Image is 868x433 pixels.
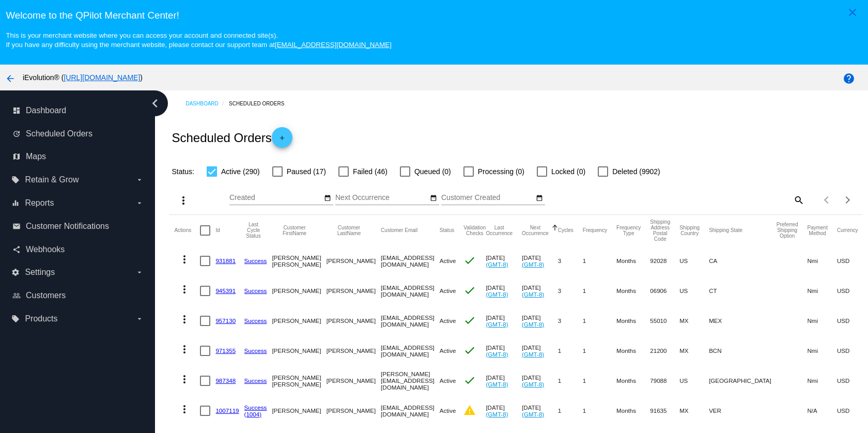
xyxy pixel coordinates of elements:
[486,411,508,417] a: (GMT-8)
[558,227,574,234] button: Change sorting for Cycles
[808,276,837,306] mat-cell: Nmi
[440,377,456,384] span: Active
[463,215,486,246] mat-header-cell: Validation Checks
[172,167,194,176] span: Status:
[381,246,440,276] mat-cell: [EMAIL_ADDRESS][DOMAIN_NAME]
[12,218,144,235] a: email Customer Notifications
[463,254,476,267] mat-icon: check
[777,222,798,239] button: Change sorting for PreferredShippingOption
[327,396,381,426] mat-cell: [PERSON_NAME]
[616,276,650,306] mat-cell: Months
[583,276,616,306] mat-cell: 1
[23,73,143,82] span: iEvolution® ( )
[486,246,522,276] mat-cell: [DATE]
[558,276,583,306] mat-cell: 3
[11,268,20,276] i: settings
[522,306,558,336] mat-cell: [DATE]
[11,315,20,323] i: local_offer
[709,306,777,336] mat-cell: MEX
[221,165,260,178] span: Active (290)
[612,165,660,178] span: Deleted (9902)
[6,32,391,49] small: This is your merchant website where you can access your account and connected site(s). If you hav...
[26,129,92,138] span: Scheduled Orders
[616,396,650,426] mat-cell: Months
[837,306,867,336] mat-cell: USD
[522,321,544,328] a: (GMT-8)
[26,106,66,115] span: Dashboard
[177,194,190,207] mat-icon: more_vert
[486,351,508,358] a: (GMT-8)
[837,246,867,276] mat-cell: USD
[616,306,650,336] mat-cell: Months
[650,336,679,366] mat-cell: 21200
[808,306,837,336] mat-cell: Nmi
[25,175,79,184] span: Retain & Grow
[522,246,558,276] mat-cell: [DATE]
[244,317,267,324] a: Success
[135,315,144,323] i: arrow_drop_down
[381,396,440,426] mat-cell: [EMAIL_ADDRESS][DOMAIN_NAME]
[558,306,583,336] mat-cell: 3
[174,215,200,246] mat-header-cell: Actions
[679,306,709,336] mat-cell: MX
[486,225,513,236] button: Change sorting for LastOccurrenceUtc
[709,366,777,396] mat-cell: [GEOGRAPHIC_DATA]
[522,411,544,417] a: (GMT-8)
[536,194,543,203] mat-icon: date_range
[26,245,65,254] span: Webhooks
[275,41,392,49] a: [EMAIL_ADDRESS][DOMAIN_NAME]
[808,366,837,396] mat-cell: Nmi
[843,72,855,85] mat-icon: help
[12,287,144,304] a: people_outline Customers
[709,276,777,306] mat-cell: CT
[558,366,583,396] mat-cell: 1
[709,227,742,234] button: Change sorting for ShippingState
[178,373,191,385] mat-icon: more_vert
[215,347,236,354] a: 971355
[215,287,236,294] a: 945391
[817,190,838,210] button: Previous page
[185,96,229,112] a: Dashboard
[215,257,236,264] a: 931881
[837,227,858,234] button: Change sorting for CurrencyIso
[837,276,867,306] mat-cell: USD
[353,165,388,178] span: Failed (46)
[583,396,616,426] mat-cell: 1
[272,336,326,366] mat-cell: [PERSON_NAME]
[478,165,524,178] span: Processing (0)
[486,306,522,336] mat-cell: [DATE]
[486,261,508,268] a: (GMT-8)
[558,396,583,426] mat-cell: 1
[679,366,709,396] mat-cell: US
[463,404,476,416] mat-icon: warning
[64,73,140,82] a: [URL][DOMAIN_NAME]
[522,261,544,268] a: (GMT-8)
[11,176,20,184] i: local_offer
[276,134,288,147] mat-icon: add
[583,306,616,336] mat-cell: 1
[808,396,837,426] mat-cell: N/A
[440,407,456,414] span: Active
[486,381,508,388] a: (GMT-8)
[846,6,859,19] mat-icon: close
[486,276,522,306] mat-cell: [DATE]
[244,287,267,294] a: Success
[650,219,670,242] button: Change sorting for ShippingPostcode
[12,291,21,300] i: people_outline
[522,381,544,388] a: (GMT-8)
[6,10,862,21] h3: Welcome to the QPilot Merchant Center!
[272,225,317,236] button: Change sorting for CustomerFirstName
[650,246,679,276] mat-cell: 92028
[486,321,508,328] a: (GMT-8)
[650,366,679,396] mat-cell: 79088
[616,366,650,396] mat-cell: Months
[381,227,417,234] button: Change sorting for CustomerEmail
[335,194,428,202] input: Next Occurrence
[327,336,381,366] mat-cell: [PERSON_NAME]
[327,246,381,276] mat-cell: [PERSON_NAME]
[583,336,616,366] mat-cell: 1
[679,276,709,306] mat-cell: US
[12,102,144,119] a: dashboard Dashboard
[327,366,381,396] mat-cell: [PERSON_NAME]
[381,336,440,366] mat-cell: [EMAIL_ADDRESS][DOMAIN_NAME]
